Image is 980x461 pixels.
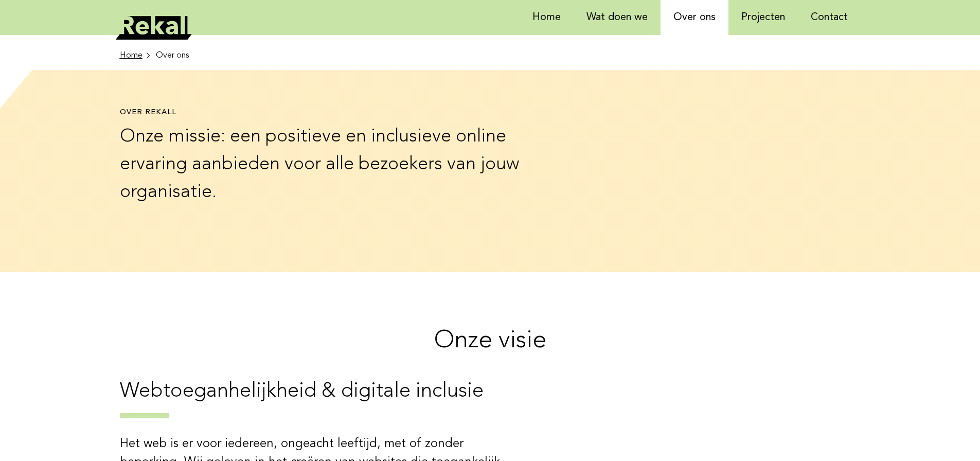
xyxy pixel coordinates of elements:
[120,108,540,118] h1: Over Rekall
[156,49,189,62] li: Over ons
[120,49,152,62] a: Home
[120,325,861,357] h2: Onze visie
[120,378,861,418] h3: Webtoeganhelijkheid & digitale inclusie
[120,49,142,62] span: Home
[120,123,540,206] p: Onze missie: een positieve en inclusieve online ervaring aanbieden voor alle bezoekers van jouw o...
